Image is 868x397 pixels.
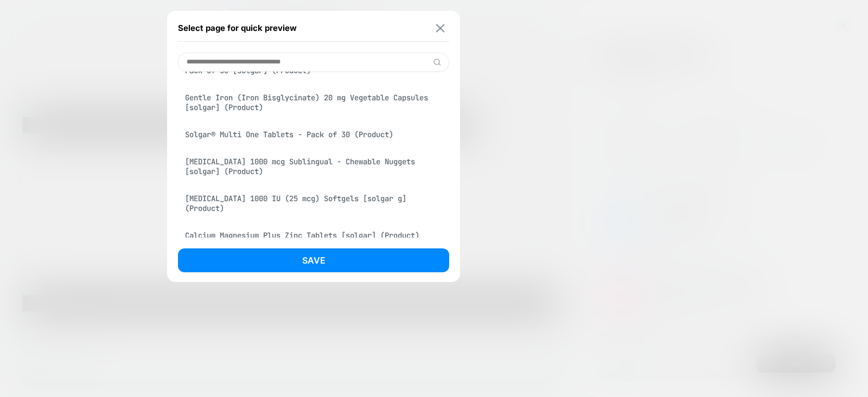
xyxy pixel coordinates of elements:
div: Gentle Iron (Iron Bisglycinate) 20 mg Vegetable Capsules [solgar] (Product) [178,87,449,118]
img: close [436,24,445,32]
div: [MEDICAL_DATA] 1000 IU (25 mcg) Softgels [solgar g] (Product) [178,188,449,219]
span: Select page for quick preview [178,23,297,33]
div: Solgar® Multi One Tablets - Pack of 30 (Product) [178,124,449,145]
img: edit [433,58,441,66]
div: Calcium Magnesium Plus Zinc Tablets [solgar] (Product) [178,225,449,246]
button: Save [178,248,449,272]
div: [MEDICAL_DATA] 1000 mcg Sublingual - Chewable Nuggets [solgar] (Product) [178,151,449,182]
